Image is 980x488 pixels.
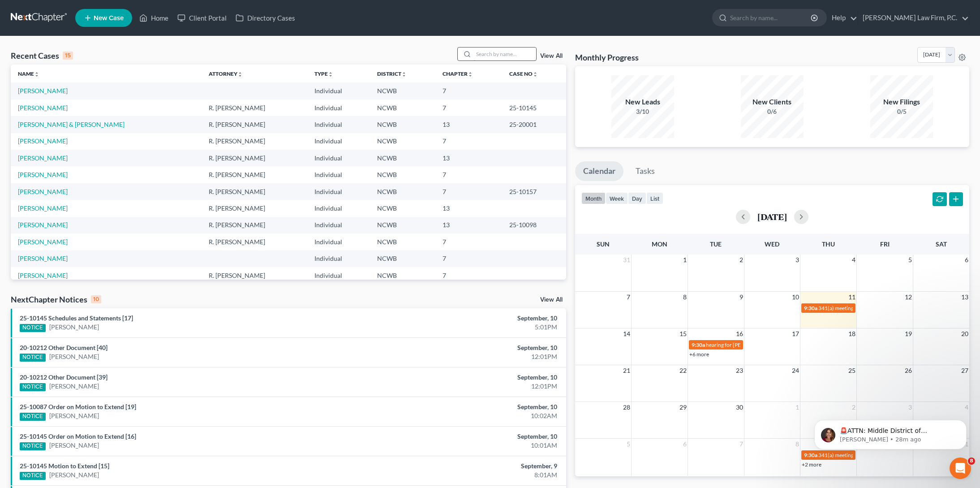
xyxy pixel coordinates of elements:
span: 17 [791,328,800,339]
div: September, 10 [384,432,557,441]
td: NCWB [370,166,435,183]
div: NOTICE [20,413,46,421]
td: Individual [307,99,370,116]
span: 3 [795,255,800,265]
td: 25-10145 [502,99,566,116]
td: Individual [307,200,370,216]
td: 13 [435,116,502,133]
span: 15 [679,328,688,339]
a: [PERSON_NAME] [18,104,68,112]
a: [PERSON_NAME] [49,382,99,391]
a: [PERSON_NAME] [18,272,68,279]
span: 20 [960,328,969,339]
span: 341(a) meeting for [PERSON_NAME] [818,305,905,311]
td: R. [PERSON_NAME] [202,99,307,116]
div: 15 [63,52,73,60]
span: 23 [735,365,744,376]
a: [PERSON_NAME] [18,238,68,246]
a: Typeunfold_more [314,70,333,77]
span: 5 [626,439,631,449]
td: NCWB [370,250,435,267]
span: 21 [622,365,631,376]
td: Individual [307,116,370,133]
iframe: Intercom live chat [950,458,971,479]
td: NCWB [370,116,435,133]
span: Sun [597,240,610,248]
div: NOTICE [20,354,46,362]
td: Individual [307,250,370,267]
span: 9:30a [692,341,705,348]
span: 12 [904,292,913,302]
span: 28 [622,402,631,413]
td: 7 [435,267,502,284]
td: Individual [307,82,370,99]
a: Home [135,10,173,26]
a: 20-10212 Other Document [40] [20,344,107,351]
span: 1 [795,402,800,413]
a: Districtunfold_more [377,70,407,77]
td: NCWB [370,183,435,200]
button: week [606,192,628,204]
div: NOTICE [20,442,46,450]
div: September, 10 [384,314,557,323]
td: NCWB [370,150,435,166]
button: month [581,192,606,204]
a: [PERSON_NAME] [18,154,68,162]
div: Recent Cases [11,50,73,61]
td: 7 [435,82,502,99]
div: NOTICE [20,383,46,391]
a: 20-10212 Other Document [39] [20,373,107,381]
a: View All [540,53,563,59]
a: Tasks [628,161,663,181]
td: R. [PERSON_NAME] [202,133,307,150]
a: View All [540,297,563,303]
div: NOTICE [20,472,46,480]
a: [PERSON_NAME] Law Firm, P.C. [858,10,969,26]
div: 10:02AM [384,411,557,420]
a: +6 more [689,351,709,358]
i: unfold_more [468,72,473,77]
span: 14 [622,328,631,339]
div: September, 10 [384,402,557,411]
a: [PERSON_NAME] & [PERSON_NAME] [18,121,125,128]
span: New Case [94,15,124,22]
td: Individual [307,233,370,250]
span: 8 [968,458,975,465]
span: 29 [679,402,688,413]
div: 0/5 [870,107,933,116]
td: NCWB [370,233,435,250]
td: R. [PERSON_NAME] [202,267,307,284]
td: 13 [435,150,502,166]
td: R. [PERSON_NAME] [202,150,307,166]
span: 2 [739,255,744,265]
td: NCWB [370,200,435,216]
a: [PERSON_NAME] [18,188,68,195]
a: [PERSON_NAME] [49,441,99,450]
td: 7 [435,183,502,200]
span: 1 [682,255,688,265]
td: 7 [435,166,502,183]
td: R. [PERSON_NAME] [202,217,307,233]
a: [PERSON_NAME] [18,171,68,178]
span: 4 [851,255,856,265]
div: New Clients [741,97,804,107]
div: September, 10 [384,373,557,382]
input: Search by name... [730,9,812,26]
div: 3/10 [611,107,674,116]
span: 26 [904,365,913,376]
span: 5 [907,255,913,265]
a: Client Portal [173,10,231,26]
td: 7 [435,233,502,250]
a: Attorneyunfold_more [209,70,243,77]
i: unfold_more [328,72,333,77]
a: Calendar [575,161,623,181]
td: Individual [307,150,370,166]
div: 12:01PM [384,352,557,361]
span: 8 [795,439,800,449]
td: 25-20001 [502,116,566,133]
td: NCWB [370,99,435,116]
a: Directory Cases [231,10,300,26]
